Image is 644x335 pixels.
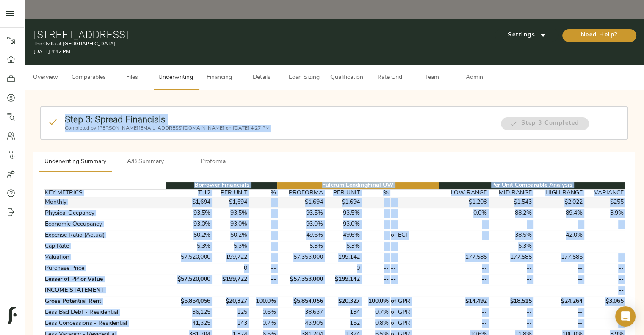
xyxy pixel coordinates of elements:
td: -- [390,208,439,219]
td: $20,327 [324,296,361,307]
span: Underwriting [158,72,193,83]
td: -- [583,219,625,230]
td: 199,142 [324,252,361,263]
td: -- [488,219,533,230]
th: Fulcrum Lending Final UW [277,182,439,190]
td: -- [583,307,625,318]
td: Valuation [44,252,166,263]
td: 100.0% [361,296,390,307]
td: 134 [324,307,361,318]
span: Comparables [72,72,106,83]
td: $57,353,000 [277,274,324,285]
td: Less Concessions - Residential [44,318,166,329]
span: Loan Sizing [288,72,320,83]
td: 177,585 [439,252,488,263]
td: -- [583,285,625,296]
td: 125 [211,307,248,318]
td: $5,854,056 [277,296,324,307]
td: $14,492 [439,296,488,307]
th: VARIANCE [583,189,625,197]
td: 93.0% [211,219,248,230]
td: 5.3% [211,241,248,252]
td: -- [361,241,390,252]
td: $255 [583,197,625,208]
td: 41,325 [166,318,211,329]
td: -- [361,252,390,263]
td: -- [390,274,439,285]
td: -- [488,263,533,274]
th: PER UNIT [211,189,248,197]
td: 38,637 [277,307,324,318]
td: INCOME STATEMENT [44,285,166,296]
td: 93.5% [211,208,248,219]
h1: [STREET_ADDRESS] [33,28,434,40]
strong: Step 3: Spread Financials [65,114,165,125]
button: Settings [495,29,558,42]
td: $1,694 [166,197,211,208]
span: Details [246,72,278,83]
th: KEY METRICS [44,189,166,197]
td: 57,520,000 [166,252,211,263]
td: 57,353,000 [277,252,324,263]
td: $1,694 [211,197,248,208]
td: -- [533,219,584,230]
td: 0.7% [248,318,277,329]
td: -- [248,219,277,230]
td: 43,905 [277,318,324,329]
td: $1,694 [324,197,361,208]
td: -- [248,197,277,208]
td: 100.0% [248,296,277,307]
td: 0.6% [248,307,277,318]
p: The Ovilla at [GEOGRAPHIC_DATA] [33,40,434,48]
span: Overview [29,72,61,83]
span: Need Help? [571,30,628,41]
span: A/B Summary [116,157,174,167]
td: Physical Occpancy [44,208,166,219]
span: Qualification [330,72,363,83]
span: Underwriting Summary [44,157,106,167]
td: 93.0% [277,219,324,230]
th: LOW RANGE [439,189,488,197]
td: $199,722 [211,274,248,285]
td: $57,520,000 [166,274,211,285]
td: Purchase Price [44,263,166,274]
th: PROFORMA [277,189,324,197]
td: -- [361,263,390,274]
th: T-12 [166,189,211,197]
td: -- [390,197,439,208]
td: Monthly [44,197,166,208]
img: logo [8,307,17,324]
span: Proforma [184,157,242,167]
p: [DATE] 4:42 PM [33,48,434,55]
td: -- [488,318,533,329]
th: Borrower Financials [166,182,277,190]
td: Cap Rate [44,241,166,252]
td: $1,694 [277,197,324,208]
td: of GPR [390,307,439,318]
td: 5.3% [324,241,361,252]
p: Completed by [PERSON_NAME][EMAIL_ADDRESS][DOMAIN_NAME] on [DATE] 4:27 PM [65,125,492,132]
td: -- [439,318,488,329]
th: Per Unit Comparable Analysis [439,182,624,190]
span: Rate Grid [373,72,406,83]
td: $18,515 [488,296,533,307]
td: Less Bad Debt - Residential [44,307,166,318]
td: $20,327 [211,296,248,307]
td: -- [439,274,488,285]
td: -- [248,252,277,263]
td: -- [583,318,625,329]
td: -- [248,230,277,241]
td: Economic Occupancy [44,219,166,230]
td: $24,264 [533,296,584,307]
td: -- [361,230,390,241]
td: $1,543 [488,197,533,208]
td: 177,585 [533,252,584,263]
td: 5.3% [277,241,324,252]
td: -- [248,241,277,252]
td: $199,142 [324,274,361,285]
td: -- [390,219,439,230]
td: -- [390,241,439,252]
span: Team [416,72,448,83]
td: Expense Ratio (Actual) [44,230,166,241]
td: -- [361,219,390,230]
